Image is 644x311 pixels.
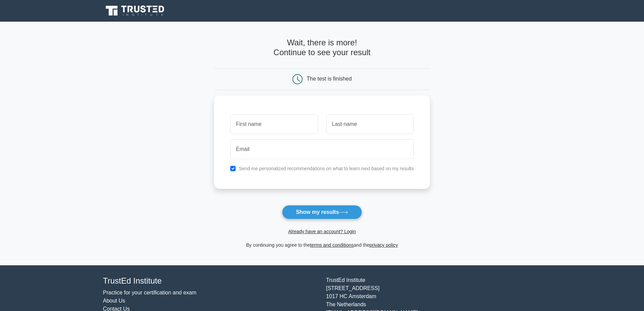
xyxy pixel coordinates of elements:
h4: TrustEd Institute [103,276,318,286]
div: By continuing you agree to the and the [210,241,434,249]
h4: Wait, there is more! Continue to see your result [214,38,430,58]
a: privacy policy [369,242,398,248]
div: The test is finished [307,76,352,82]
a: About Us [103,298,125,304]
a: terms and conditions [310,242,354,248]
input: Email [230,139,414,159]
label: Send me personalized recommendations on what to learn next based on my results [239,166,414,171]
a: Already have an account? Login [288,229,356,234]
input: First name [230,114,318,134]
button: Show my results [282,205,362,219]
input: Last name [326,114,414,134]
a: Practice for your certification and exam [103,290,197,295]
